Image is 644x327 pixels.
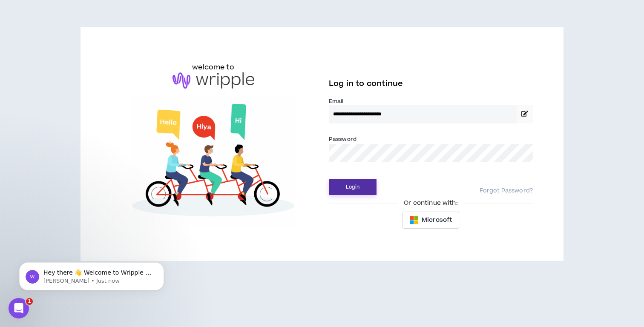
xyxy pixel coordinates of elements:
img: Welcome to Wripple [111,97,315,226]
button: Microsoft [402,212,459,229]
img: logo-brand.png [172,72,254,89]
label: Password [329,135,356,143]
span: 1 [26,298,33,305]
span: Log in to continue [329,78,403,89]
h6: welcome to [192,62,234,72]
button: Login [329,179,377,195]
span: Or continue with: [398,198,463,208]
iframe: Intercom notifications message [6,244,177,304]
label: Email [329,98,533,105]
span: Microsoft [422,215,452,225]
iframe: Intercom live chat [9,298,29,318]
a: Forgot Password? [480,187,533,195]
